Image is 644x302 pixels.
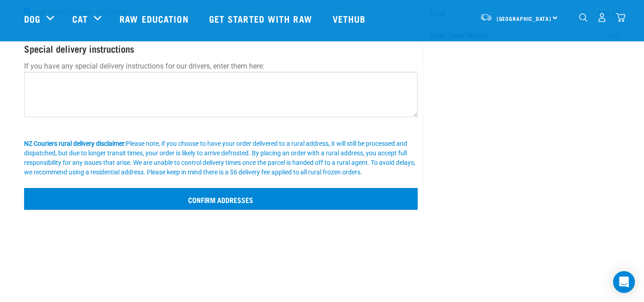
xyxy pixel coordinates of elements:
img: user.png [597,13,607,22]
span: [GEOGRAPHIC_DATA] [497,17,552,20]
a: Get started with Raw [200,0,324,37]
img: home-icon@2x.png [616,13,625,22]
p: If you have any special delivery instructions for our drivers, enter them here: [24,61,418,72]
input: Confirm addresses [24,188,418,210]
a: Dog [24,12,40,25]
div: Please note, if you choose to have your order delivered to a rural address, it will still be proc... [24,139,418,177]
div: Open Intercom Messenger [613,271,635,293]
a: Raw Education [110,0,200,37]
b: NZ Couriers rural delivery disclaimer: [24,140,126,147]
img: van-moving.png [480,13,492,21]
a: Cat [72,12,88,25]
a: Vethub [324,0,377,37]
h4: Special delivery instructions [24,43,418,54]
img: home-icon-1@2x.png [579,13,588,22]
